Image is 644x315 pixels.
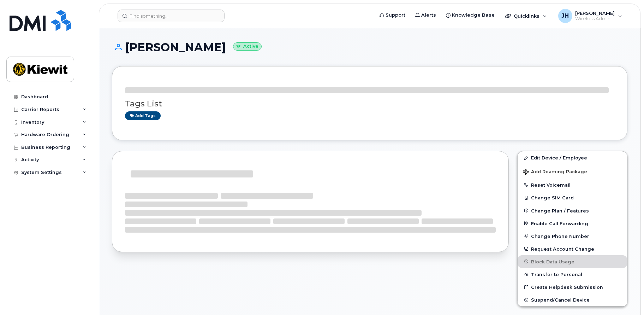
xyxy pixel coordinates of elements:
button: Request Account Change [518,243,627,255]
span: Suspend/Cancel Device [531,297,590,303]
button: Enable Call Forwarding [518,217,627,230]
button: Suspend/Cancel Device [518,293,627,306]
a: Create Helpdesk Submission [518,281,627,293]
button: Change Phone Number [518,230,627,243]
a: Edit Device / Employee [518,151,627,164]
button: Add Roaming Package [518,164,627,179]
button: Block Data Usage [518,255,627,268]
button: Transfer to Personal [518,268,627,281]
small: Active [233,42,262,51]
a: Add tags [125,111,161,120]
span: Add Roaming Package [523,169,587,176]
button: Change Plan / Features [518,204,627,217]
span: Enable Call Forwarding [531,221,588,226]
button: Reset Voicemail [518,179,627,191]
h1: [PERSON_NAME] [112,41,627,53]
h3: Tags List [125,99,614,108]
button: Change SIM Card [518,191,627,204]
span: Change Plan / Features [531,208,589,213]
